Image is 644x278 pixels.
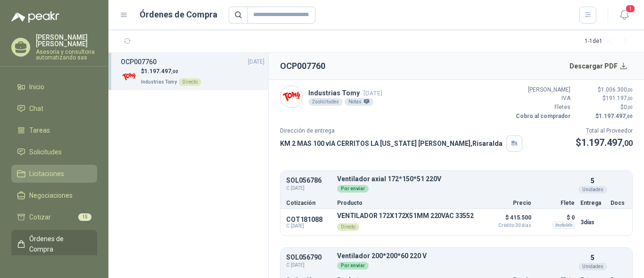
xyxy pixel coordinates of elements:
[11,78,97,96] a: Inicio
[599,113,633,119] span: 1.197.497
[537,212,575,223] p: $ 0
[11,165,97,183] a: Licitaciones
[11,143,97,161] a: Solicitudes
[280,59,325,73] h2: OCP007760
[286,185,331,192] span: C: [DATE]
[179,78,201,86] div: Directo
[611,200,627,206] p: Docs
[576,126,633,135] p: Total al Proveedor
[337,223,359,231] div: Directo
[121,68,137,85] img: Company Logo
[286,223,331,229] span: C: [DATE]
[286,216,331,223] p: COT181088
[308,88,382,98] p: Industrias Tomy
[363,90,382,97] span: [DATE]
[591,253,594,263] p: 5
[286,254,331,261] p: SOL056790
[624,104,633,110] span: 0
[171,69,178,74] span: ,00
[484,212,531,228] p: $ 415.500
[580,217,605,228] p: 3 días
[78,213,91,221] span: 15
[286,200,331,206] p: Cotización
[36,34,97,47] p: [PERSON_NAME] [PERSON_NAME]
[578,186,607,194] div: Unidades
[514,103,570,112] p: Fletes
[337,262,369,270] div: Por enviar
[627,87,633,93] span: ,00
[144,68,178,75] span: 1.197.497
[281,86,302,108] img: Company Logo
[627,105,633,110] span: ,00
[601,86,633,93] span: 1.006.300
[121,57,157,67] h3: OCP007760
[576,112,633,121] p: $
[564,57,633,76] button: Descargar PDF
[576,85,633,94] p: $
[29,147,62,157] span: Solicitudes
[29,190,73,201] span: Negociaciones
[11,230,97,258] a: Órdenes de Compra
[141,79,177,84] span: Industrias Tomy
[280,138,503,149] p: KM 2 MAS 100 vIA CERRITOS LA [US_STATE] [PERSON_NAME] , Risaralda
[581,137,633,148] span: 1.197.497
[29,212,51,222] span: Cotizar
[29,234,88,254] span: Órdenes de Compra
[553,221,575,229] div: Incluido
[29,103,43,114] span: Chat
[585,34,633,49] div: 1 - 1 de 1
[286,177,331,184] p: SOL056786
[141,67,201,76] p: $
[11,11,59,23] img: Logo peakr
[578,263,607,270] div: Unidades
[345,98,373,106] div: Notas
[576,94,633,103] p: $
[29,82,44,92] span: Inicio
[11,121,97,139] a: Tareas
[337,253,575,260] p: Ventilador 200*200*60 220 V
[514,85,570,94] p: [PERSON_NAME]
[337,176,575,183] p: Ventilador axial 172*150*51 220V
[36,49,97,60] p: Asesoría y consultoria automatizando sas
[140,8,217,21] h1: Órdenes de Compra
[622,139,633,148] span: ,00
[576,103,633,112] p: $
[625,4,636,13] span: 1
[576,135,633,150] p: $
[626,114,633,119] span: ,00
[29,168,64,179] span: Licitaciones
[286,261,331,269] span: C: [DATE]
[248,58,264,67] span: [DATE]
[280,126,522,135] p: Dirección de entrega
[29,125,50,135] span: Tareas
[337,185,369,193] div: Por enviar
[606,95,633,101] span: 191.197
[580,200,605,206] p: Entrega
[121,57,264,86] a: OCP007760[DATE] Company Logo$1.197.497,00Industrias TomyDirecto
[514,94,570,103] p: IVA
[308,98,343,106] div: 2 solicitudes
[484,200,531,206] p: Precio
[537,200,575,206] p: Flete
[627,96,633,101] span: ,00
[616,7,633,24] button: 1
[484,223,531,228] span: Crédito 30 días
[591,176,594,186] p: 5
[337,200,479,206] p: Producto
[337,212,474,219] p: VENTILADOR 172X172X51MM 220VAC 33552
[11,186,97,204] a: Negociaciones
[514,112,570,121] p: Cobro al comprador
[11,208,97,226] a: Cotizar15
[11,100,97,118] a: Chat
